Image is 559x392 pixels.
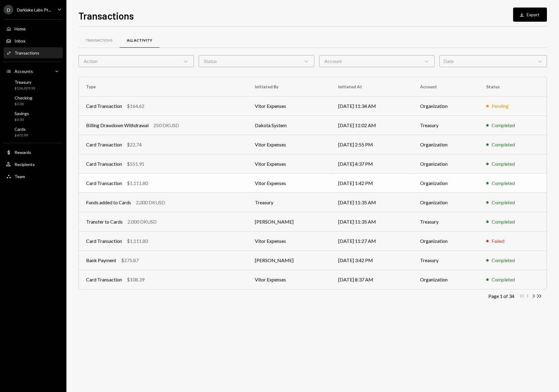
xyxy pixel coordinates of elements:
[331,96,413,116] td: [DATE] 11:34 AM
[79,10,134,22] h1: Transactions
[14,133,28,138] div: $470.99
[4,159,63,170] a: Recipients
[127,237,148,245] div: $1,111.80
[14,86,35,91] div: $136,029.93
[248,174,331,193] td: Vitor Expenses
[4,5,13,14] div: D
[4,78,63,92] a: Treasury$136,029.93
[439,55,547,67] div: Date
[127,218,157,225] div: 2,000 DKUSD
[492,257,515,264] div: Completed
[86,160,122,168] div: Card Transaction
[492,160,515,168] div: Completed
[86,141,122,148] div: Card Transaction
[413,193,479,212] td: Organization
[4,66,63,77] a: Accounts
[248,231,331,251] td: Vitor Expenses
[14,150,31,155] div: Rewards
[127,180,148,187] div: $1,111.80
[248,77,331,96] th: Initiated By
[86,237,122,245] div: Card Transaction
[413,154,479,174] td: Organization
[79,55,194,67] div: Action
[127,276,144,283] div: $108.39
[492,122,515,129] div: Completed
[17,7,51,12] div: Darklake Labs Pt...
[79,33,120,48] a: Transactions
[14,174,25,179] div: Team
[492,218,515,225] div: Completed
[127,102,144,110] div: $164.62
[86,218,123,225] div: Transfer to Cards
[413,212,479,231] td: Treasury
[4,171,63,182] a: Team
[4,147,63,158] a: Rewards
[153,122,179,129] div: 250 DKUSD
[14,38,25,43] div: Inbox
[120,33,159,48] a: All Activity
[492,276,515,283] div: Completed
[199,55,314,67] div: Status
[4,35,63,46] a: Inbox
[248,251,331,270] td: [PERSON_NAME]
[248,135,331,154] td: Vitor Expenses
[14,111,29,116] div: Savings
[14,80,35,85] div: Treasury
[248,116,331,135] td: Dakota System
[14,50,39,55] div: Transactions
[413,77,479,96] th: Account
[79,77,248,96] th: Type
[14,162,35,167] div: Recipients
[86,276,122,283] div: Card Transaction
[136,199,165,206] div: 2,000 DKUSD
[331,174,413,193] td: [DATE] 1:42 PM
[4,109,63,124] a: Savings$0.00
[14,127,28,132] div: Cards
[413,174,479,193] td: Organization
[4,125,63,139] a: Cards$470.99
[14,117,29,122] div: $0.00
[331,116,413,135] td: [DATE] 11:02 AM
[492,237,504,245] div: Failed
[14,69,33,74] div: Accounts
[331,270,413,289] td: [DATE] 8:37 AM
[248,96,331,116] td: Vitor Expenses
[492,141,515,148] div: Completed
[492,102,509,110] div: Pending
[4,23,63,34] a: Home
[14,26,26,31] div: Home
[331,154,413,174] td: [DATE] 4:37 PM
[413,231,479,251] td: Organization
[479,77,547,96] th: Status
[14,95,32,100] div: Checking
[86,38,112,43] div: Transactions
[331,231,413,251] td: [DATE] 11:27 AM
[331,77,413,96] th: Initiated At
[86,257,116,264] div: Bank Payment
[331,135,413,154] td: [DATE] 2:55 PM
[86,180,122,187] div: Card Transaction
[127,160,144,168] div: $551.91
[319,55,435,67] div: Account
[413,116,479,135] td: Treasury
[127,38,152,43] div: All Activity
[248,212,331,231] td: [PERSON_NAME]
[86,122,149,129] div: Billing Drawdown Withdrawal
[331,251,413,270] td: [DATE] 3:42 PM
[86,199,131,206] div: Funds added to Cards
[331,193,413,212] td: [DATE] 11:35 AM
[413,96,479,116] td: Organization
[488,293,514,299] div: Page 1 of 34
[248,270,331,289] td: Vitor Expenses
[492,199,515,206] div: Completed
[4,47,63,58] a: Transactions
[127,141,142,148] div: $22.74
[413,251,479,270] td: Treasury
[248,154,331,174] td: Vitor Expenses
[248,193,331,212] td: Treasury
[331,212,413,231] td: [DATE] 11:35 AM
[513,8,547,22] button: Export
[86,102,122,110] div: Card Transaction
[413,270,479,289] td: Organization
[492,180,515,187] div: Completed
